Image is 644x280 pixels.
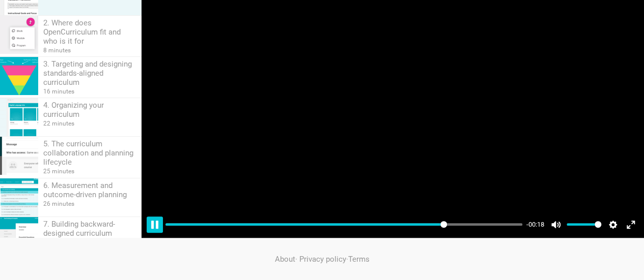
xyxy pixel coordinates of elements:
[523,219,546,230] div: Current time
[43,59,136,87] div: 3. Targeting and designing standards-aligned curriculum
[43,220,136,238] div: 7. Building backward-designed curriculum
[43,18,136,46] div: 2. Where does OpenCurriculum fit and who is it for
[43,47,136,54] div: 8 minutes
[43,168,136,175] div: 25 minutes
[43,200,136,207] div: 26 minutes
[567,220,601,229] input: Volume
[147,216,163,233] button: Pause
[43,181,136,199] div: 6. Measurement and outcome-driven planning
[43,120,136,127] div: 22 minutes
[43,139,136,167] div: 5. The curriculum collaboration and planning lifecycle
[348,255,370,264] a: Terms
[43,88,136,95] div: 16 minutes
[165,220,522,229] input: Seek
[43,101,136,119] div: 4. Organizing your curriculum
[299,255,346,264] a: Privacy policy
[275,255,295,264] a: About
